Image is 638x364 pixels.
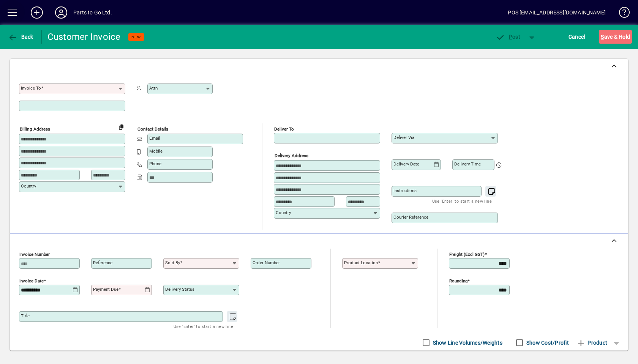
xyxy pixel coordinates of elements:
[93,260,112,265] mat-label: Reference
[508,6,606,19] div: POS [EMAIL_ADDRESS][DOMAIN_NAME]
[73,6,112,19] div: Parts to Go Ltd.
[393,161,419,167] mat-label: Delivery date
[21,313,30,318] mat-label: Title
[509,34,512,40] span: P
[567,30,587,44] button: Cancel
[601,31,630,43] span: ave & Hold
[525,339,569,347] label: Show Cost/Profit
[344,260,378,265] mat-label: Product location
[569,31,585,43] span: Cancel
[6,30,35,44] button: Back
[165,287,194,292] mat-label: Delivery status
[492,30,524,44] button: Post
[393,214,428,220] mat-label: Courier Reference
[131,35,141,39] span: NEW
[149,85,158,91] mat-label: Attn
[115,121,127,133] button: Copy to Delivery address
[449,252,485,257] mat-label: Freight (excl GST)
[8,34,33,40] span: Back
[49,6,73,19] button: Profile
[449,278,467,284] mat-label: Rounding
[21,85,41,91] mat-label: Invoice To
[25,6,49,19] button: Add
[573,336,611,350] button: Product
[149,136,160,141] mat-label: Email
[19,252,50,257] mat-label: Invoice number
[613,2,629,26] a: Knowledge Base
[276,210,291,215] mat-label: Country
[19,278,44,284] mat-label: Invoice date
[576,337,607,349] span: Product
[431,339,502,347] label: Show Line Volumes/Weights
[393,188,417,193] mat-label: Instructions
[599,30,632,44] button: Save & Hold
[496,34,520,40] span: ost
[165,260,180,265] mat-label: Sold by
[21,183,36,189] mat-label: Country
[47,31,121,43] div: Customer Invoice
[93,287,118,292] mat-label: Payment due
[174,322,233,331] mat-hint: Use 'Enter' to start a new line
[454,161,481,167] mat-label: Delivery time
[149,148,163,154] mat-label: Mobile
[601,34,604,40] span: S
[393,135,414,140] mat-label: Deliver via
[149,161,161,166] mat-label: Phone
[432,197,492,205] mat-hint: Use 'Enter' to start a new line
[253,260,280,265] mat-label: Order number
[274,126,294,132] mat-label: Deliver To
